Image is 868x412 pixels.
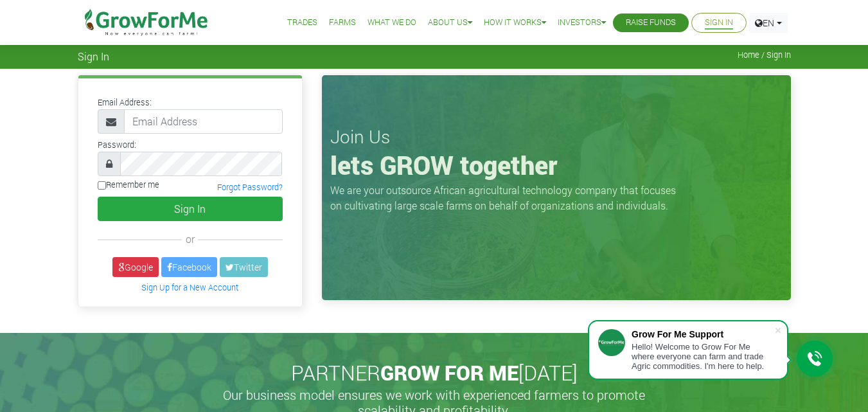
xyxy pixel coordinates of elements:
div: Grow For Me Support [632,329,774,339]
span: GROW FOR ME [380,359,518,386]
input: Remember me [98,181,106,190]
a: Google [112,257,159,277]
label: Email Address: [98,96,152,109]
label: Password: [98,139,136,151]
a: Sign Up for a New Account [141,282,238,292]
div: or [98,231,283,247]
input: Email Address [124,109,283,134]
a: What We Do [368,16,416,30]
h1: lets GROW together [330,150,783,181]
div: Hello! Welcome to Grow For Me where everyone can farm and trade Agric commodities. I'm here to help. [632,342,774,371]
p: We are your outsource African agricultural technology company that focuses on cultivating large s... [330,183,684,213]
a: Trades [287,16,317,30]
a: Investors [558,16,606,30]
a: About Us [428,16,472,30]
span: Sign In [78,50,109,62]
label: Remember me [98,179,159,191]
h2: PARTNER [DATE] [83,361,786,385]
a: Sign In [705,16,733,30]
a: Farms [329,16,356,30]
a: How it Works [484,16,546,30]
a: EN [749,13,788,33]
h3: Join Us [330,126,783,148]
button: Sign In [98,197,283,221]
a: Raise Funds [626,16,676,30]
span: Home / Sign In [738,50,791,60]
a: Forgot Password? [217,182,283,192]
